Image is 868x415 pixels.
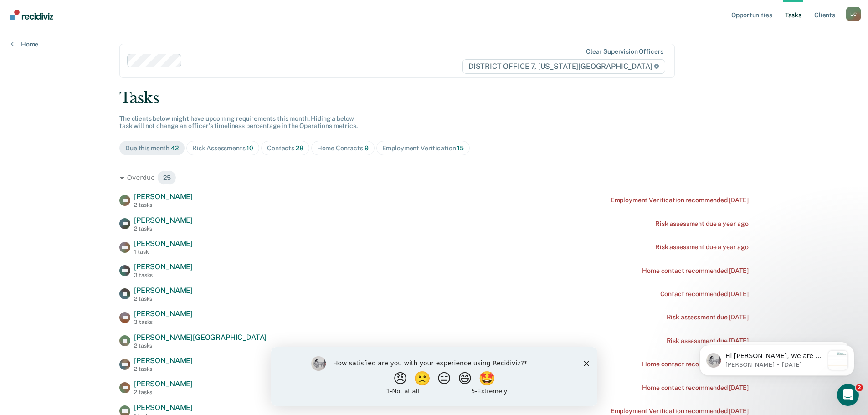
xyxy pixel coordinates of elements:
[642,360,749,368] div: Home contact recommended [DATE]
[134,379,193,388] span: [PERSON_NAME]
[660,290,749,298] div: Contact recommended [DATE]
[457,144,464,152] span: 15
[837,384,859,406] iframe: Intercom live chat
[382,144,464,152] div: Employment Verification
[134,366,193,372] div: 2 tasks
[667,337,749,345] div: Risk assessment due [DATE]
[157,170,177,185] span: 25
[134,389,193,395] div: 2 tasks
[586,48,663,56] div: Clear supervision officers
[642,384,749,392] div: Home contact recommended [DATE]
[134,249,193,255] div: 1 task
[134,356,193,365] span: [PERSON_NAME]
[134,333,267,342] span: [PERSON_NAME][GEOGRAPHIC_DATA]
[271,347,597,406] iframe: Survey by Kim from Recidiviz
[611,196,749,204] div: Employment Verification recommended [DATE]
[119,115,358,130] span: The clients below might have upcoming requirements this month. Hiding a below task will not chang...
[134,403,193,412] span: [PERSON_NAME]
[686,327,868,390] iframe: Intercom notifications message
[119,89,749,108] div: Tasks
[611,407,749,415] div: Employment Verification recommended [DATE]
[846,7,861,21] div: L C
[11,40,38,48] a: Home
[134,319,193,325] div: 3 tasks
[134,192,193,201] span: [PERSON_NAME]
[134,272,193,278] div: 3 tasks
[134,296,193,302] div: 2 tasks
[134,262,193,271] span: [PERSON_NAME]
[365,144,369,152] span: 9
[667,313,749,321] div: Risk assessment due [DATE]
[655,220,749,228] div: Risk assessment due a year ago
[134,239,193,248] span: [PERSON_NAME]
[296,144,303,152] span: 28
[119,170,749,185] div: Overdue 25
[462,59,665,74] span: DISTRICT OFFICE 7, [US_STATE][GEOGRAPHIC_DATA]
[134,216,193,225] span: [PERSON_NAME]
[134,309,193,318] span: [PERSON_NAME]
[134,286,193,295] span: [PERSON_NAME]
[655,243,749,251] div: Risk assessment due a year ago
[10,10,53,20] img: Recidiviz
[171,144,179,152] span: 42
[247,144,253,152] span: 10
[642,267,749,275] div: Home contact recommended [DATE]
[267,144,303,152] div: Contacts
[846,7,861,21] button: Profile dropdown button
[134,343,267,349] div: 2 tasks
[134,202,193,208] div: 2 tasks
[856,384,863,391] span: 2
[134,225,193,232] div: 2 tasks
[192,144,253,152] div: Risk Assessments
[125,144,179,152] div: Due this month
[317,144,369,152] div: Home Contacts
